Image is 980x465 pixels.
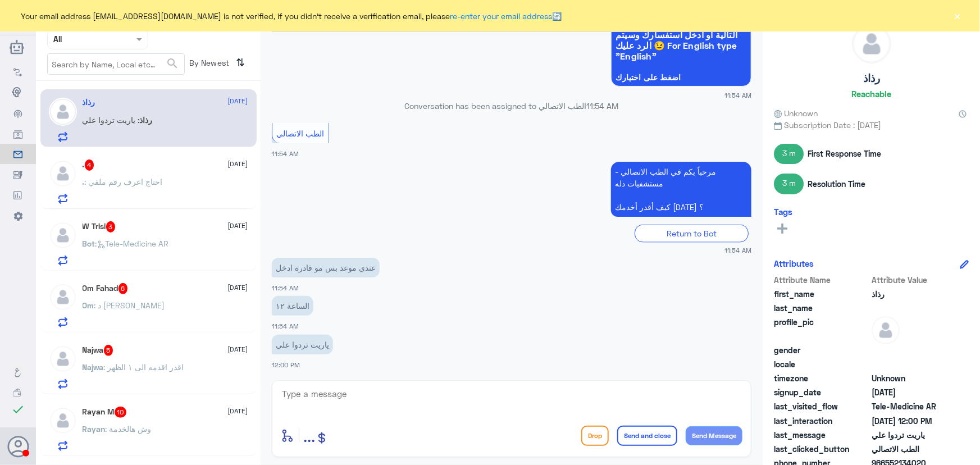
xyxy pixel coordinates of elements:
[94,300,165,310] span: : د [PERSON_NAME]
[83,239,95,248] span: Bot
[85,177,163,186] span: : احتاج اعرف رقم ملفي
[872,358,953,370] span: null
[872,344,953,356] span: null
[774,174,804,194] span: 3 m
[635,225,749,242] div: Return to Bot
[49,98,77,126] img: defaultAdmin.png
[83,159,94,171] h5: .
[83,283,128,294] h5: Om Fahad
[228,96,248,106] span: [DATE]
[272,296,313,316] p: 13/8/2025, 11:54 AM
[185,53,232,76] span: By Newest
[774,429,869,441] span: last_message
[774,415,869,427] span: last_interaction
[863,72,880,85] h5: رذاذ
[166,57,179,70] span: search
[774,288,869,300] span: first_name
[272,361,300,368] span: 12:00 PM
[49,283,77,311] img: defaultAdmin.png
[774,358,869,370] span: locale
[166,54,179,73] button: search
[774,119,969,131] span: Subscription Date : [DATE]
[272,322,299,330] span: 11:54 AM
[83,407,127,418] h5: Rayan M
[277,129,325,138] span: الطب الاتصالي
[774,274,869,286] span: Attribute Name
[774,144,804,164] span: 3 m
[774,443,869,455] span: last_clicked_button
[774,107,818,119] span: Unknown
[11,403,25,416] i: check
[872,372,953,384] span: Unknown
[872,386,953,398] span: 2025-08-10T19:50:13.36Z
[83,300,94,310] span: Om
[49,345,77,373] img: defaultAdmin.png
[228,406,248,416] span: [DATE]
[774,400,869,412] span: last_visited_flow
[774,316,869,342] span: profile_pic
[774,344,869,356] span: gender
[272,258,380,277] p: 13/8/2025, 11:54 AM
[272,335,333,354] p: 13/8/2025, 12:00 PM
[774,386,869,398] span: signup_date
[617,426,677,446] button: Send and close
[303,425,315,445] span: ...
[83,221,116,233] h5: W Trisi
[872,316,900,344] img: defaultAdmin.png
[303,423,315,448] button: ...
[21,10,562,22] span: Your email address [EMAIL_ADDRESS][DOMAIN_NAME] is not verified, if you didn't receive a verifica...
[616,73,747,82] span: اضغط على اختيارك
[228,344,248,354] span: [DATE]
[49,159,77,188] img: defaultAdmin.png
[7,436,29,457] button: Avatar
[104,362,184,372] span: : اقدر اقدمه الى ١ الظهر
[872,274,953,286] span: Attribute Value
[851,89,891,99] h6: Reachable
[85,159,94,171] span: 4
[774,207,792,217] h6: Tags
[49,221,77,249] img: defaultAdmin.png
[774,258,814,268] h6: Attributes
[272,284,299,291] span: 11:54 AM
[104,345,113,356] span: 5
[115,407,127,418] span: 10
[952,10,963,21] button: ×
[872,400,953,412] span: Tele-Medicine AR
[808,178,865,190] span: Resolution Time
[83,177,85,186] span: .
[49,407,77,435] img: defaultAdmin.png
[724,245,751,255] span: 11:54 AM
[83,115,140,125] span: : ياريت تردوا علي
[774,372,869,384] span: timezone
[228,159,248,169] span: [DATE]
[95,239,169,248] span: : Tele-Medicine AR
[118,283,128,294] span: 6
[272,100,751,112] p: Conversation has been assigned to الطب الاتصالي
[450,11,553,21] a: re-enter your email address
[872,288,953,300] span: رذاذ
[872,429,953,441] span: ياريت تردوا علي
[724,90,751,100] span: 11:54 AM
[83,345,113,356] h5: Najwa
[611,162,751,217] p: 13/8/2025, 11:54 AM
[83,424,106,434] span: Rayan
[83,98,95,107] h5: رذاذ
[587,101,619,111] span: 11:54 AM
[872,415,953,427] span: 2025-08-13T09:00:28.518Z
[236,53,245,72] i: ⇅
[872,443,953,455] span: الطب الاتصالي
[106,424,152,434] span: : وش هالخدمة
[581,426,609,446] button: Drop
[686,426,742,445] button: Send Message
[228,282,248,293] span: [DATE]
[853,25,891,63] img: defaultAdmin.png
[228,221,248,231] span: [DATE]
[774,302,869,314] span: last_name
[106,221,116,233] span: 3
[808,148,881,159] span: First Response Time
[272,150,299,157] span: 11:54 AM
[140,115,153,125] span: رذاذ
[48,54,184,74] input: Search by Name, Local etc…
[83,362,104,372] span: Najwa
